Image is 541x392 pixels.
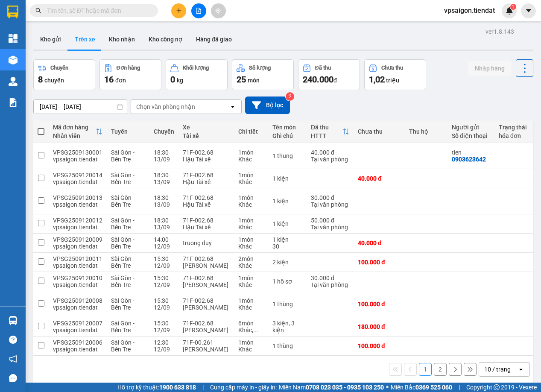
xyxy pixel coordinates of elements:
span: chuyến [44,77,64,84]
div: 30.000 đ [311,275,349,281]
span: Sài Gòn - Bến Tre [111,236,135,250]
button: Kho công nợ [142,29,189,50]
div: 1 món [238,194,264,201]
span: search [35,8,41,14]
button: Kho nhận [102,29,142,50]
div: Nhân viên [53,132,96,139]
div: Khác [238,156,264,163]
div: vpsaigon.tiendat [53,224,102,231]
div: 100.000 đ [358,259,401,266]
button: Khối lượng0kg [166,59,228,90]
div: 1 món [238,217,264,224]
div: Khác [238,281,264,288]
span: 1,02 [369,74,385,85]
div: HTTT [311,132,342,139]
div: 71F-002.68 [183,320,230,327]
div: Khác [238,304,264,311]
div: vpsaigon.tiendat [53,178,102,185]
div: 71F-002.68 [183,194,230,201]
svg: open [229,103,236,110]
div: VPSG2509120008 [53,297,102,304]
img: icon-new-feature [506,7,513,15]
svg: open [518,366,524,373]
div: Người gửi [452,124,490,131]
div: Hậu Tài xế [183,224,230,231]
div: Mã đơn hàng [53,124,96,131]
span: Sài Gòn - Bến Tre [111,149,135,163]
div: Đã thu [311,124,342,131]
div: VPSG2509120014 [53,172,102,178]
div: Trạng thái [499,124,527,131]
div: Tên món [272,124,302,131]
div: 12/09 [154,304,174,311]
div: 1 món [238,172,264,178]
span: 8 [38,74,43,85]
button: Trên xe [68,29,102,50]
div: 1 hồ sơ [272,278,302,285]
div: vpsaigon.tiendat [53,304,102,311]
div: 13/09 [154,201,174,208]
input: Tìm tên, số ĐT hoặc mã đơn [47,6,148,15]
div: 6 món [238,320,264,327]
span: 240.000 [303,74,333,85]
div: 71F-002.68 [183,275,230,281]
button: plus [171,3,186,18]
button: Chuyến8chuyến [33,59,95,90]
div: Thu hộ [409,128,443,135]
div: 100.000 đ [358,342,401,349]
div: 71F-002.68 [183,255,230,262]
th: Toggle SortBy [307,120,354,143]
img: warehouse-icon [9,56,18,64]
button: Bộ lọc [245,97,290,114]
div: vpsaigon.tiendat [53,156,102,163]
div: 40.000 đ [358,175,401,182]
div: VPSG2509120009 [53,236,102,243]
div: VPSG2509120006 [53,339,102,346]
div: Tại văn phòng [311,156,349,163]
span: Sài Gòn - Bến Tre [111,320,135,333]
div: vpsaigon.tiendat [53,281,102,288]
div: Số điện thoại [452,132,490,139]
div: 1 món [238,297,264,304]
div: Tuyến [111,128,145,135]
div: [PERSON_NAME] [183,304,230,311]
button: Hàng đã giao [189,29,239,50]
div: Đơn hàng [117,65,140,71]
div: Hậu Tài xế [183,201,230,208]
div: vpsaigon.tiendat [53,201,102,208]
img: solution-icon [9,98,18,107]
div: 15:30 [154,275,174,281]
button: Đã thu240.000đ [298,59,360,90]
div: tien [452,149,490,156]
div: 1 kiện [272,175,302,182]
div: 1 thùng [272,342,302,349]
span: Cung cấp máy in - giấy in: [210,383,277,392]
div: 1 kiện [272,198,302,205]
button: file-add [191,3,206,18]
div: 71F-00.261 [183,339,230,346]
div: 3 kiện, 3 kiện [272,320,302,333]
span: 25 [237,74,246,85]
div: 100.000 đ [358,301,401,307]
strong: 0708 023 035 - 0935 103 250 [306,384,384,391]
div: 12/09 [154,327,174,333]
div: Tại văn phòng [311,201,349,208]
span: Miền Bắc [391,383,452,392]
div: Chưa thu [358,128,401,135]
div: Tại văn phòng [311,224,349,231]
div: 1 thung [272,152,302,159]
button: caret-down [521,3,536,18]
span: Hỗ trợ kỹ thuật: [117,383,196,392]
div: VPSG2509120013 [53,194,102,201]
img: warehouse-icon [9,316,18,325]
div: 71F-002.68 [183,297,230,304]
span: notification [9,355,17,363]
span: Miền Nam [279,383,384,392]
div: 13/09 [154,224,174,231]
div: 40.000 đ [358,240,401,246]
img: dashboard-icon [9,34,18,43]
div: 2 kiện [272,259,302,266]
div: Tại văn phòng [311,281,349,288]
span: caret-down [525,7,532,15]
div: Chưa thu [381,65,403,71]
